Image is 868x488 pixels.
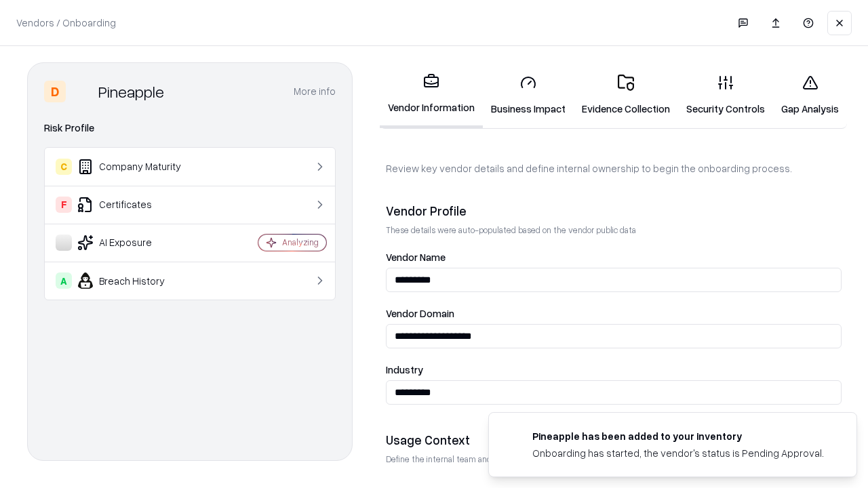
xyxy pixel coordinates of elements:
[386,308,842,319] label: Vendor Domain
[56,159,72,175] div: C
[56,272,72,289] div: A
[386,453,842,465] p: Define the internal team and reason for using this vendor. This helps assess business relevance a...
[56,159,218,175] div: Company Maturity
[44,81,66,102] div: D
[386,224,842,236] p: These details were auto-populated based on the vendor public data
[282,237,319,248] div: Analyzing
[678,64,773,127] a: Security Controls
[532,429,824,443] div: Pineapple has been added to your inventory
[386,432,842,448] div: Usage Context
[532,446,824,460] div: Onboarding has started, the vendor's status is Pending Approval.
[386,365,842,375] label: Industry
[386,161,842,176] p: Review key vendor details and define internal ownership to begin the onboarding process.
[56,235,218,251] div: AI Exposure
[56,272,218,289] div: Breach History
[44,120,336,136] div: Risk Profile
[294,79,336,104] button: More info
[773,64,847,127] a: Gap Analysis
[483,64,574,127] a: Business Impact
[386,203,842,219] div: Vendor Profile
[505,429,521,445] img: pineappleenergy.com
[16,16,116,30] p: Vendors / Onboarding
[56,197,72,213] div: F
[386,252,842,262] label: Vendor Name
[380,62,483,128] a: Vendor Information
[56,197,218,213] div: Certificates
[98,81,164,102] div: Pineapple
[71,81,93,102] img: Pineapple
[574,64,678,127] a: Evidence Collection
